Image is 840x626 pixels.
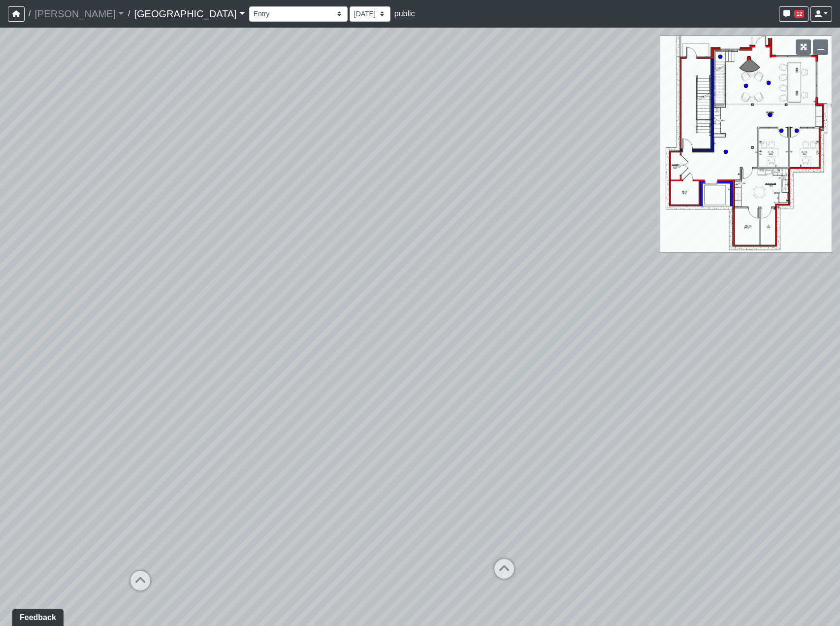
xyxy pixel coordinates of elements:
[7,606,65,626] iframe: Ybug feedback widget
[124,4,134,24] span: /
[394,9,415,18] span: public
[794,10,804,18] span: 12
[134,4,245,24] a: [GEOGRAPHIC_DATA]
[34,4,124,24] a: [PERSON_NAME]
[25,4,34,24] span: /
[779,6,808,22] button: 12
